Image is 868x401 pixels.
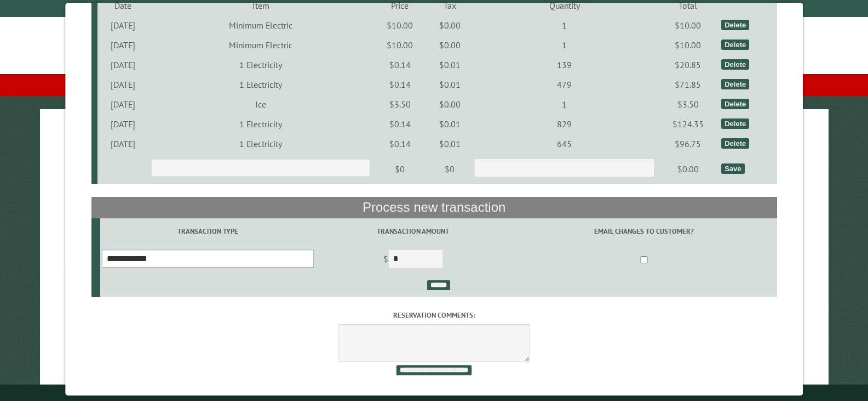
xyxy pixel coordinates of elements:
td: 1 [472,94,656,114]
div: Delete [721,79,749,89]
td: $96.75 [656,134,720,154]
td: $10.00 [656,15,720,35]
td: [DATE] [97,94,149,114]
td: 829 [472,114,656,134]
div: Delete [721,59,749,70]
label: Reservation comments: [91,310,777,320]
td: Minimum Electric [149,35,373,55]
td: [DATE] [97,55,149,75]
td: [DATE] [97,134,149,154]
div: Delete [721,39,749,50]
td: 1 [472,35,656,55]
td: $0.00 [427,94,473,114]
td: [DATE] [97,75,149,94]
td: 1 Electricity [149,55,373,75]
td: $3.50 [656,94,720,114]
td: [DATE] [97,15,149,35]
td: $10.00 [656,35,720,55]
td: $0.00 [427,35,473,55]
td: $0.00 [427,15,473,35]
td: $0.14 [373,55,427,75]
td: 139 [472,55,656,75]
td: 1 Electricity [149,114,373,134]
label: Transaction Type [102,226,314,236]
td: $0.01 [427,55,473,75]
td: [DATE] [97,35,149,55]
td: $0 [427,154,473,184]
small: © Campground Commander LLC. All rights reserved. [372,389,496,396]
td: 1 [472,15,656,35]
td: $124.35 [656,114,720,134]
td: 1 Electricity [149,75,373,94]
td: $0 [373,154,427,184]
td: $0.00 [656,154,720,184]
div: Delete [721,20,749,30]
td: $0.01 [427,134,473,154]
td: $10.00 [373,35,427,55]
td: 645 [472,134,656,154]
label: Email changes to customer? [513,226,775,236]
td: $0.14 [373,114,427,134]
div: Delete [721,99,749,109]
td: $0.01 [427,75,473,94]
td: $10.00 [373,15,427,35]
td: 1 Electricity [149,134,373,154]
label: Transaction Amount [317,226,509,236]
td: $0.01 [427,114,473,134]
td: $0.14 [373,75,427,94]
div: Save [721,163,744,174]
td: $71.85 [656,75,720,94]
th: Process new transaction [91,197,777,218]
td: $0.14 [373,134,427,154]
td: [DATE] [97,114,149,134]
div: Delete [721,138,749,149]
td: $ [315,245,511,275]
td: $3.50 [373,94,427,114]
div: Delete [721,118,749,129]
td: $20.85 [656,55,720,75]
td: 479 [472,75,656,94]
td: Minimum Electric [149,15,373,35]
td: Ice [149,94,373,114]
